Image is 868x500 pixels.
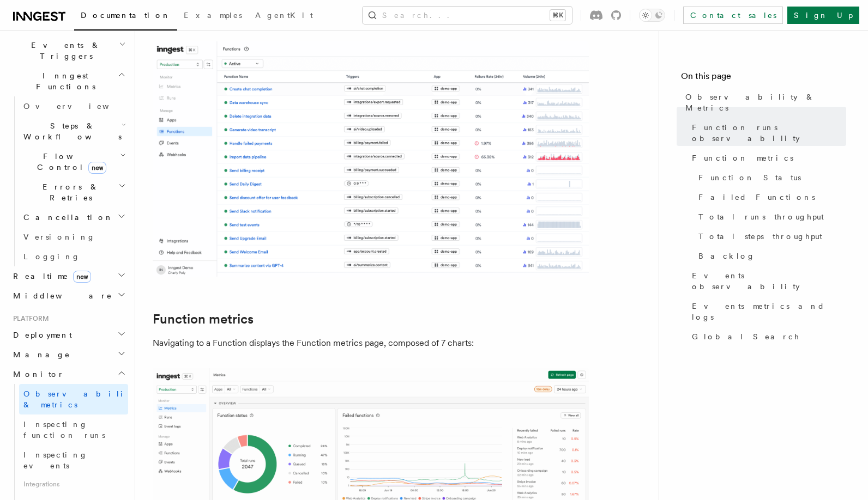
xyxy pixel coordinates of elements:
[692,122,846,144] span: Function runs observability
[698,231,822,242] span: Total steps throughput
[19,384,128,414] a: Observability & metrics
[19,247,128,266] a: Logging
[19,208,128,227] button: Cancellation
[19,475,128,493] span: Integrations
[177,3,249,29] a: Examples
[9,364,128,384] button: Monitor
[9,345,128,364] button: Manage
[19,414,128,445] a: Inspecting function runs
[23,450,88,470] span: Inspecting events
[19,227,128,247] a: Versioning
[153,312,254,327] a: Function metrics
[184,11,242,20] span: Examples
[9,314,49,323] span: Platform
[698,251,755,261] span: Backlog
[9,266,128,286] button: Realtimenew
[74,3,177,31] a: Documentation
[9,330,72,340] span: Deployment
[688,327,846,346] a: Global Search
[688,148,846,168] a: Function metrics
[19,445,128,475] a: Inspecting events
[363,7,572,24] button: Search...⌘K
[19,151,120,173] span: Flow Control
[681,87,846,118] a: Observability & Metrics
[694,246,846,266] a: Backlog
[692,153,793,163] span: Function metrics
[23,233,95,241] span: Versioning
[9,96,128,266] div: Inngest Functions
[688,266,846,296] a: Events observability
[9,70,118,92] span: Inngest Functions
[9,369,64,380] span: Monitor
[698,172,801,183] span: Function Status
[9,35,128,66] button: Events & Triggers
[9,349,70,360] span: Manage
[692,331,800,342] span: Global Search
[23,389,136,409] span: Observability & metrics
[81,11,171,20] span: Documentation
[681,70,846,87] h4: On this page
[23,420,105,440] span: Inspecting function runs
[19,120,122,142] span: Steps & Workflows
[688,296,846,327] a: Events metrics and logs
[249,3,320,29] a: AgentKit
[9,271,91,282] span: Realtime
[9,290,112,301] span: Middleware
[9,325,128,345] button: Deployment
[255,11,313,20] span: AgentKit
[787,7,859,24] a: Sign Up
[153,336,589,351] p: Navigating to a Function displays the Function metrics page, composed of 7 charts:
[694,227,846,246] a: Total steps throughput
[694,168,846,187] a: Function Status
[88,162,106,174] span: new
[692,270,846,292] span: Events observability
[688,118,846,148] a: Function runs observability
[694,207,846,227] a: Total runs throughput
[685,92,846,113] span: Observability & Metrics
[73,271,91,283] span: new
[23,252,80,261] span: Logging
[639,9,665,22] button: Toggle dark mode
[683,7,783,24] a: Contact sales
[9,66,128,96] button: Inngest Functions
[698,192,815,203] span: Failed Functions
[19,177,128,208] button: Errors & Retries
[19,181,118,203] span: Errors & Retries
[692,301,846,322] span: Events metrics and logs
[9,40,119,62] span: Events & Triggers
[19,96,128,116] a: Overview
[698,211,824,222] span: Total runs throughput
[19,212,113,223] span: Cancellation
[23,102,136,111] span: Overview
[153,41,589,277] img: The Functions list page lists all available Functions with essential information such as associat...
[19,147,128,177] button: Flow Controlnew
[550,10,565,21] kbd: ⌘K
[9,286,128,306] button: Middleware
[19,116,128,147] button: Steps & Workflows
[694,187,846,207] a: Failed Functions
